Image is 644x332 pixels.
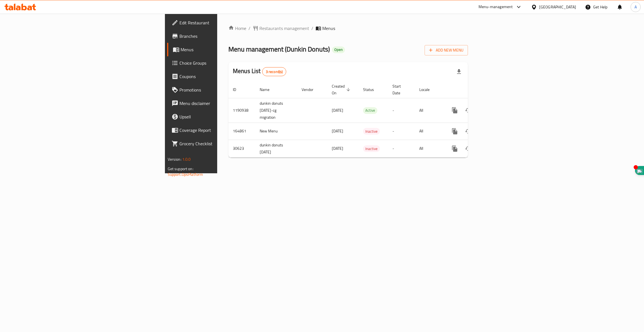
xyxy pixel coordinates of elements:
a: Coupons [167,70,273,83]
span: Grocery Checklist [179,140,268,147]
span: Add New Menu [429,47,463,54]
a: Restaurants management [253,25,309,32]
span: Vendor [302,86,321,93]
td: New Menu [255,123,297,140]
a: Support.OpsPlatform [168,171,203,178]
span: Coverage Report [179,127,268,134]
span: Get support on: [168,165,193,172]
td: - [388,123,415,140]
span: Name [260,86,277,93]
th: Actions [444,81,506,98]
td: All [415,98,444,123]
div: Active [363,107,377,114]
span: Locale [419,86,437,93]
nav: breadcrumb [228,25,468,32]
span: [DATE] [332,127,343,135]
a: Upsell [167,110,273,123]
span: Inactive [363,128,380,135]
div: Total records count [262,67,287,76]
td: - [388,98,415,123]
td: All [415,140,444,157]
span: [DATE] [332,107,343,114]
a: Menu disclaimer [167,97,273,110]
h2: Menus List [233,67,286,76]
div: Open [332,46,345,53]
span: Coupons [179,73,268,80]
span: Menus [181,46,268,53]
span: Inactive [363,146,380,152]
span: ID [233,86,243,93]
a: Promotions [167,83,273,97]
span: Status [363,86,381,93]
a: Menus [167,43,273,56]
a: Coverage Report [167,123,273,137]
span: Promotions [179,86,268,93]
button: more [448,125,461,138]
div: [GEOGRAPHIC_DATA] [539,4,576,10]
span: Upsell [179,113,268,120]
span: Restaurants management [259,25,309,32]
button: Change Status [461,104,475,117]
div: Export file [452,65,466,78]
span: 1.0.0 [182,156,191,163]
a: Grocery Checklist [167,137,273,150]
a: Edit Restaurant [167,16,273,29]
a: Choice Groups [167,56,273,70]
a: Branches [167,29,273,43]
span: 3 record(s) [262,69,286,74]
td: dunkin donuts [DATE]-cg migration [255,98,297,123]
td: All [415,123,444,140]
button: more [448,142,461,155]
table: enhanced table [228,81,506,158]
button: Add New Menu [425,45,468,55]
div: Inactive [363,128,380,135]
span: Edit Restaurant [179,19,268,26]
span: Active [363,107,377,114]
span: Created On [332,83,352,96]
button: more [448,104,461,117]
button: Change Status [461,142,475,155]
span: A [634,4,637,10]
td: dunkin donuts [DATE] [255,140,297,157]
span: Start Date [392,83,408,96]
span: Open [332,47,345,52]
span: Version: [168,156,181,163]
li: / [311,25,313,32]
span: [DATE] [332,145,343,152]
span: Branches [179,33,268,39]
td: - [388,140,415,157]
div: Menu-management [479,4,513,10]
div: Inactive [363,145,380,152]
button: Change Status [461,125,475,138]
span: Menus [322,25,335,32]
span: Menu management ( Dunkin Donuts ) [228,43,330,55]
span: Choice Groups [179,60,268,66]
span: Menu disclaimer [179,100,268,107]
